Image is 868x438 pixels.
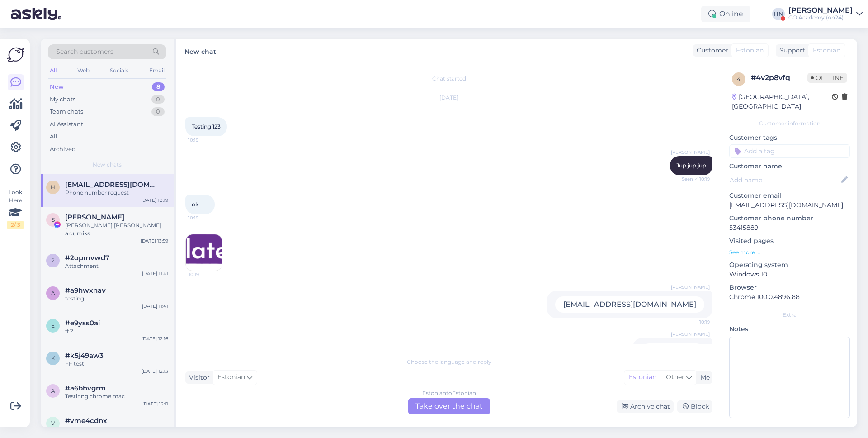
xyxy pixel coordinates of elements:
[729,283,850,292] p: Browser
[217,372,245,382] span: Estonian
[51,420,55,427] span: v
[65,254,109,262] span: #2opmvwd7
[185,373,210,382] div: Visitor
[188,214,222,221] span: 10:19
[65,392,168,400] div: Testinng chrome mac
[422,389,476,397] div: Estonian to Estonian
[51,290,55,296] span: a
[729,260,850,270] p: Operating system
[65,319,100,327] span: #e9yss0ai
[147,65,166,76] div: Email
[617,400,674,413] div: Archive chat
[676,319,710,325] span: 10:19
[65,286,106,295] span: #a9hwxnav
[408,398,490,414] div: Take over the chat
[65,262,168,270] div: Attachment
[142,270,168,277] div: [DATE] 11:41
[141,238,168,244] div: [DATE] 13:59
[671,284,710,290] span: [PERSON_NAME]
[192,123,221,130] span: Testing 123
[555,296,704,313] div: [EMAIL_ADDRESS][DOMAIN_NAME]
[729,133,850,143] p: Customer tags
[729,270,850,279] p: Windows 10
[729,191,850,200] p: Customer email
[7,221,24,229] div: 2 / 3
[65,295,168,303] div: testing
[729,311,850,319] div: Extra
[641,343,704,360] div: 53415889
[50,95,75,104] div: My chats
[141,197,168,204] div: [DATE] 10:19
[624,371,661,384] div: Estonian
[48,65,58,76] div: All
[693,46,728,55] div: Customer
[65,384,106,392] span: #a6bhvgrm
[729,236,850,246] p: Visited pages
[65,327,168,335] div: ff 2
[813,46,840,55] span: Estonian
[151,107,165,116] div: 0
[50,82,64,91] div: New
[52,216,55,223] span: S
[666,373,684,381] span: Other
[676,162,706,169] span: Jup jup jup
[184,44,216,57] label: New chat
[152,82,165,91] div: 8
[142,400,168,407] div: [DATE] 12:11
[729,200,850,210] p: [EMAIL_ADDRESS][DOMAIN_NAME]
[50,132,57,141] div: All
[65,189,168,197] div: Phone number request
[788,7,853,14] div: [PERSON_NAME]
[51,184,55,190] span: h
[772,8,785,20] div: HN
[93,161,122,169] span: New chats
[671,149,710,156] span: [PERSON_NAME]
[50,107,83,116] div: Team chats
[185,358,712,366] div: Choose the language and reply
[729,292,850,302] p: Chrome 100.0.4896.88
[730,175,840,185] input: Add name
[51,387,55,394] span: a
[729,144,850,158] input: Add a tag
[807,73,847,83] span: Offline
[51,322,55,329] span: e
[56,47,113,57] span: Search customers
[736,46,764,55] span: Estonian
[50,145,76,154] div: Archived
[142,303,168,309] div: [DATE] 11:41
[7,188,24,229] div: Look Here
[192,201,198,208] span: ok
[701,6,750,22] div: Online
[51,355,55,362] span: k
[732,92,832,111] div: [GEOGRAPHIC_DATA], [GEOGRAPHIC_DATA]
[729,214,850,223] p: Customer phone number
[677,400,712,413] div: Block
[151,95,165,104] div: 0
[65,221,168,238] div: [PERSON_NAME] [PERSON_NAME] aru, miks
[729,162,850,171] p: Customer name
[65,360,168,368] div: FF test
[142,368,168,375] div: [DATE] 12:13
[65,181,159,189] span: hans@translatewise.com
[75,65,91,76] div: Web
[788,7,863,21] a: [PERSON_NAME]GO Academy (on24)
[52,257,55,264] span: 2
[671,331,710,338] span: [PERSON_NAME]
[7,46,24,63] img: Askly Logo
[65,213,124,221] span: Sandra Roosna
[65,352,104,360] span: #k5j49aw3
[65,417,107,425] span: #vme4cdnx
[108,65,130,76] div: Socials
[185,75,712,83] div: Chat started
[697,373,710,382] div: Me
[676,176,710,182] span: Seen ✓ 10:19
[189,271,222,278] span: 10:19
[729,119,850,128] div: Customer information
[186,234,222,271] img: Attachment
[751,72,807,83] div: # 4v2p8vfq
[729,248,850,257] p: See more ...
[50,120,83,129] div: AI Assistant
[142,335,168,342] div: [DATE] 12:16
[729,223,850,233] p: 53415889
[737,76,741,82] span: 4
